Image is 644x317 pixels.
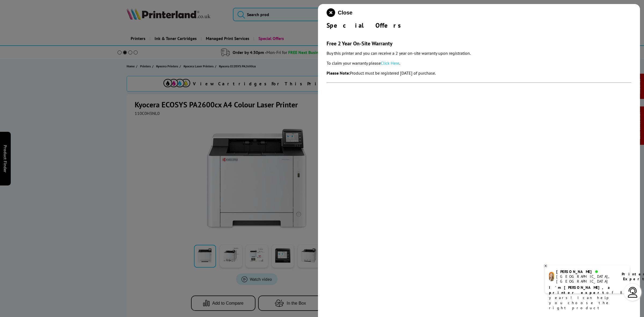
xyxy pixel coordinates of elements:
[327,70,350,76] strong: Please Note:
[327,70,631,77] p: Product must be registered [DATE] of purchase.
[327,60,631,67] p: To claim your warranty please .
[327,8,352,17] button: close modal
[549,285,612,295] b: I'm [PERSON_NAME], a printer expert
[556,269,615,274] div: [PERSON_NAME]
[327,50,631,57] p: Buy this printer and you can receive a 2 year on-site warranty upon registration.
[327,40,631,47] h3: Free 2 Year On-Site Warranty
[627,287,638,298] img: user-headset-light.svg
[327,21,631,30] div: Special Offers
[381,60,399,66] a: Click Here
[549,285,626,311] p: of 8 years! I can help you choose the right product
[549,272,554,281] img: amy-livechat.png
[338,10,352,16] span: Close
[556,274,615,284] div: [GEOGRAPHIC_DATA], [GEOGRAPHIC_DATA]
